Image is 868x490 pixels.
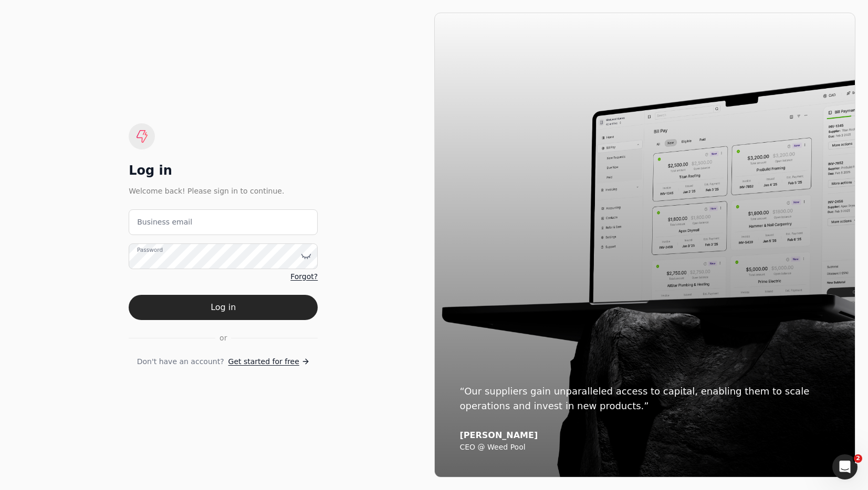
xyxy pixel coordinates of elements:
[219,333,227,344] span: or
[460,384,830,413] div: “Our suppliers gain unparalleled access to capital, enabling them to scale operations and invest ...
[228,356,310,367] a: Get started for free
[129,162,318,179] div: Log in
[137,356,224,367] span: Don't have an account?
[137,217,192,228] label: Business email
[137,246,163,254] label: Password
[129,295,318,320] button: Log in
[290,271,318,282] a: Forgot?
[460,430,830,441] div: [PERSON_NAME]
[854,454,862,463] span: 2
[460,443,830,452] div: CEO @ Weed Pool
[832,454,857,480] iframe: Intercom live chat
[228,356,299,367] span: Get started for free
[129,185,318,197] div: Welcome back! Please sign in to continue.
